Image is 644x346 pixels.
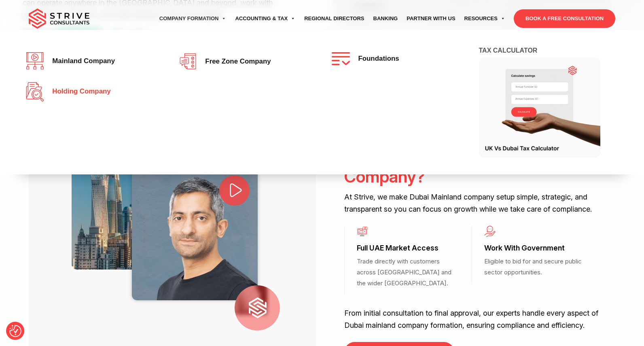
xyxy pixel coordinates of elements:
[402,7,460,30] a: Partner with Us
[460,7,510,30] a: Resources
[9,325,21,337] img: Revisit consent button
[514,9,615,28] a: BOOK A FREE CONSULTATION
[48,57,115,65] span: Mainland company
[9,325,21,337] button: Consent Preferences
[344,307,599,331] p: From initial consultation to final approval, our experts handle every aspect of Dubai mainland co...
[354,55,399,63] span: Foundations
[201,58,271,66] span: Free zone company
[344,191,599,215] p: At Strive, we make Dubai Mainland company setup simple, strategic, and transparent so you can foc...
[29,8,89,29] img: main-logo.svg
[48,88,111,96] span: Holding Company
[235,285,280,331] img: strive logo
[332,52,465,65] a: Foundations
[155,7,231,30] a: Company Formation
[344,144,522,187] span: Mainland Company?
[231,7,300,30] a: Accounting & Tax
[26,52,159,70] a: Mainland company
[300,7,369,30] a: Regional Directors
[357,256,459,289] p: Trade directly with customers across [GEOGRAPHIC_DATA] and the wider [GEOGRAPHIC_DATA].
[479,46,624,57] h4: Tax Calculator
[179,52,312,70] a: Free zone company
[357,243,459,253] h3: Full UAE Market Access
[26,82,159,102] a: Holding Company
[484,243,587,253] h3: Work With Government
[484,256,587,278] p: Eligible to bid for and secure public sector opportunities.
[369,7,402,30] a: Banking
